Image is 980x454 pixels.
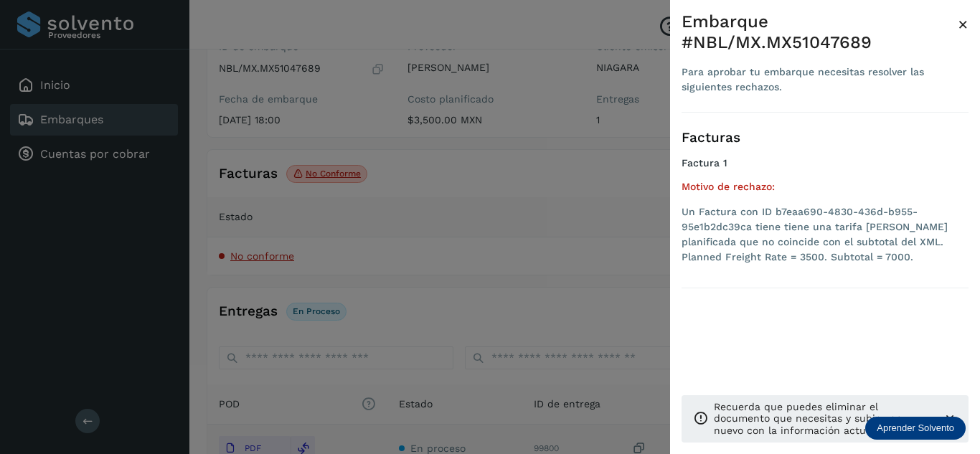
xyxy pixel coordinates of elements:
h3: Facturas [682,130,969,146]
div: Aprender Solvento [865,417,966,440]
p: Aprender Solvento [877,422,954,434]
div: Embarque #NBL/MX.MX51047689 [682,11,958,53]
button: Close [958,11,969,37]
span: × [958,14,969,34]
h4: Factura 1 [682,157,969,169]
h5: Motivo de rechazo: [682,181,969,193]
div: Para aprobar tu embarque necesitas resolver las siguientes rechazos. [682,65,958,95]
p: Recuerda que puedes eliminar el documento que necesitas y subir uno nuevo con la información actu... [714,401,931,437]
li: Un Factura con ID b7eaa690-4830-436d-b955-95e1b2dc39ca tiene tiene una tarifa [PERSON_NAME] plani... [682,204,969,265]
